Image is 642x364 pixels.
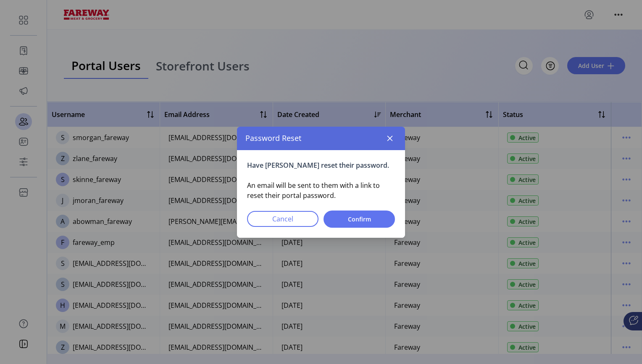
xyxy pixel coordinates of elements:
p: Have [PERSON_NAME] reset their password. [247,160,395,170]
button: Cancel [247,211,318,227]
button: Confirm [324,211,395,228]
span: Cancel [258,214,308,224]
span: Confirm [334,215,384,224]
span: Password Reset [245,133,301,144]
p: An email will be sent to them with a link to reset their portal password. [247,180,395,200]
